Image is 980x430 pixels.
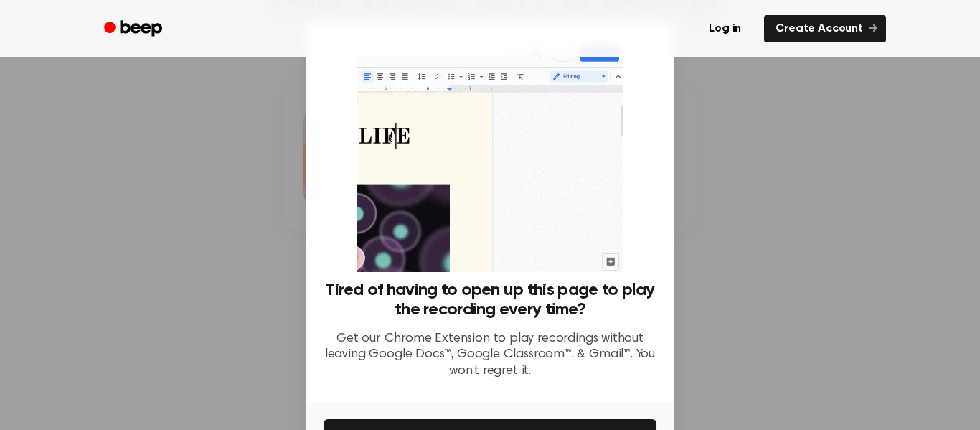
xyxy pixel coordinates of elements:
[357,40,623,272] img: Beep extension in action
[94,15,175,43] a: Beep
[324,281,656,319] h3: Tired of having to open up this page to play the recording every time?
[764,15,886,42] a: Create Account
[694,12,755,45] a: Log in
[324,331,656,380] p: Get our Chrome Extension to play recordings without leaving Google Docs™, Google Classroom™, & Gm...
